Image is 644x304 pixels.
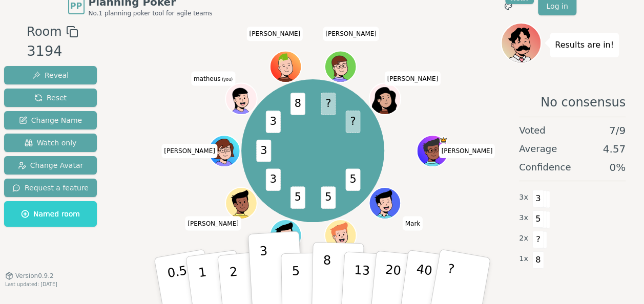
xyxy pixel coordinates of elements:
[532,190,544,207] span: 3
[603,142,626,156] span: 4.57
[12,183,89,193] span: Request a feature
[27,23,61,41] span: Room
[21,209,80,219] span: Named room
[256,140,271,162] span: 3
[226,84,256,114] button: Click to change your avatar
[265,168,280,190] span: 3
[519,212,528,224] span: 3 x
[290,93,305,115] span: 8
[532,251,544,269] span: 8
[185,216,241,230] span: Click to change your name
[221,77,233,81] span: (you)
[439,144,495,158] span: Click to change your name
[321,186,336,208] span: 5
[519,253,528,265] span: 1 x
[555,38,614,52] p: Results are in!
[4,111,97,129] button: Change Name
[259,244,270,299] p: 3
[5,272,54,280] button: Version0.9.2
[519,192,528,203] span: 3 x
[19,115,82,125] span: Change Name
[15,272,54,280] span: Version 0.9.2
[4,134,97,152] button: Watch only
[4,156,97,175] button: Change Avatar
[4,201,97,227] button: Named room
[321,93,336,115] span: ?
[191,71,235,85] span: Click to change your name
[519,142,557,156] span: Average
[519,123,546,138] span: Voted
[18,160,84,170] span: Change Avatar
[532,210,544,228] span: 5
[439,136,447,144] span: Rafael is the host
[25,138,77,148] span: Watch only
[265,111,280,133] span: 3
[4,66,97,84] button: Reveal
[4,179,97,197] button: Request a feature
[609,160,626,175] span: 0 %
[384,71,441,85] span: Click to change your name
[246,27,303,41] span: Click to change your name
[402,216,423,230] span: Click to change your name
[532,231,544,248] span: ?
[609,123,626,138] span: 7 / 9
[290,186,305,208] span: 5
[32,70,69,80] span: Reveal
[345,168,360,190] span: 5
[89,9,213,17] span: No.1 planning poker tool for agile teams
[4,89,97,107] button: Reset
[323,27,379,41] span: Click to change your name
[519,233,528,244] span: 2 x
[5,281,57,287] span: Last updated: [DATE]
[27,41,78,62] div: 3194
[519,160,571,175] span: Confidence
[541,94,626,111] span: No consensus
[345,111,360,133] span: ?
[34,93,67,103] span: Reset
[161,144,218,158] span: Click to change your name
